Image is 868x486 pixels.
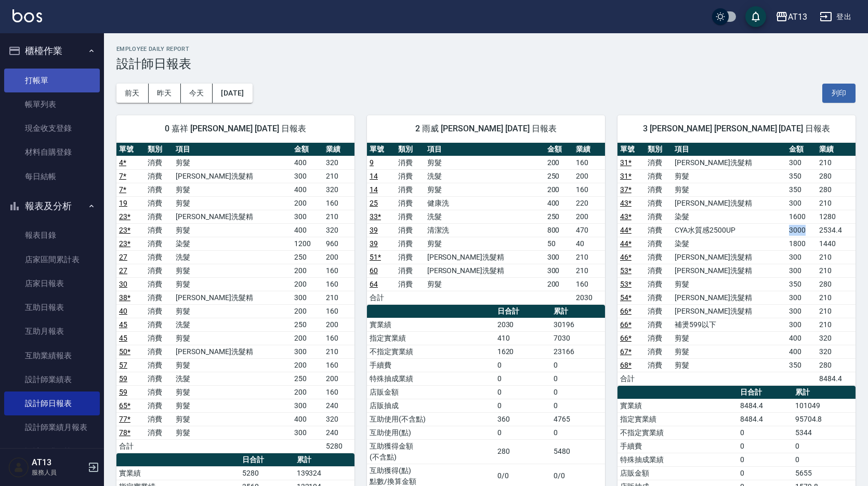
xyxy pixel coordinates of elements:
[323,223,354,237] td: 320
[817,277,856,291] td: 280
[793,386,856,399] th: 累計
[116,84,149,103] button: 前天
[738,386,793,399] th: 日合計
[551,331,605,345] td: 7030
[119,280,127,288] a: 30
[645,318,673,331] td: 消費
[545,183,573,196] td: 200
[173,318,292,331] td: 洗髮
[323,277,354,291] td: 160
[545,237,573,250] td: 50
[786,277,817,291] td: 350
[425,156,545,169] td: 剪髮
[367,143,396,156] th: 單號
[425,210,545,223] td: 洗髮
[495,331,551,345] td: 410
[119,334,127,342] a: 45
[672,196,786,210] td: [PERSON_NAME]洗髮精
[119,199,127,207] a: 19
[573,277,605,291] td: 160
[617,372,645,385] td: 合計
[786,331,817,345] td: 400
[786,304,817,318] td: 300
[495,318,551,331] td: 2030
[323,412,354,426] td: 320
[786,264,817,277] td: 300
[645,196,673,210] td: 消費
[817,196,856,210] td: 210
[617,399,738,412] td: 實業績
[425,237,545,250] td: 剪髮
[12,9,42,22] img: Logo
[551,358,605,372] td: 0
[367,345,495,358] td: 不指定實業績
[173,385,292,399] td: 剪髮
[822,84,856,103] button: 列印
[495,305,551,318] th: 日合計
[645,237,673,250] td: 消費
[817,223,856,237] td: 2534.4
[323,291,354,304] td: 210
[213,84,252,103] button: [DATE]
[4,37,100,64] button: 櫃檯作業
[323,264,354,277] td: 160
[786,345,817,358] td: 400
[551,399,605,412] td: 0
[545,277,573,291] td: 200
[173,223,292,237] td: 剪髮
[292,169,323,183] td: 300
[4,319,100,343] a: 互助月報表
[292,183,323,196] td: 400
[816,7,856,26] button: 登出
[672,345,786,358] td: 剪髮
[551,372,605,385] td: 0
[292,412,323,426] td: 400
[145,426,174,439] td: 消費
[292,318,323,331] td: 250
[573,196,605,210] td: 220
[129,124,342,134] span: 0 嘉祥 [PERSON_NAME] [DATE] 日報表
[173,156,292,169] td: 剪髮
[551,318,605,331] td: 30196
[672,237,786,250] td: 染髮
[32,457,85,468] h5: AT13
[573,156,605,169] td: 160
[788,10,807,23] div: AT13
[786,223,817,237] td: 3000
[817,183,856,196] td: 280
[551,345,605,358] td: 23166
[786,237,817,250] td: 1800
[292,331,323,345] td: 200
[323,385,354,399] td: 160
[367,318,495,331] td: 實業績
[672,291,786,304] td: [PERSON_NAME]洗髮精
[672,250,786,264] td: [PERSON_NAME]洗髮精
[672,358,786,372] td: 剪髮
[573,143,605,156] th: 業績
[495,426,551,439] td: 0
[173,399,292,412] td: 剪髮
[817,345,856,358] td: 320
[793,412,856,426] td: 95704.8
[145,143,174,156] th: 類別
[145,385,174,399] td: 消費
[8,457,29,478] img: Person
[425,169,545,183] td: 洗髮
[292,358,323,372] td: 200
[551,385,605,399] td: 0
[817,304,856,318] td: 210
[396,156,424,169] td: 消費
[495,385,551,399] td: 0
[119,253,127,261] a: 27
[119,374,127,383] a: 59
[32,468,85,477] p: 服務人員
[323,345,354,358] td: 210
[645,277,673,291] td: 消費
[181,84,213,103] button: 今天
[817,156,856,169] td: 210
[4,392,100,415] a: 設計師日報表
[173,196,292,210] td: 剪髮
[396,210,424,223] td: 消費
[672,183,786,196] td: 剪髮
[116,46,856,52] h2: Employee Daily Report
